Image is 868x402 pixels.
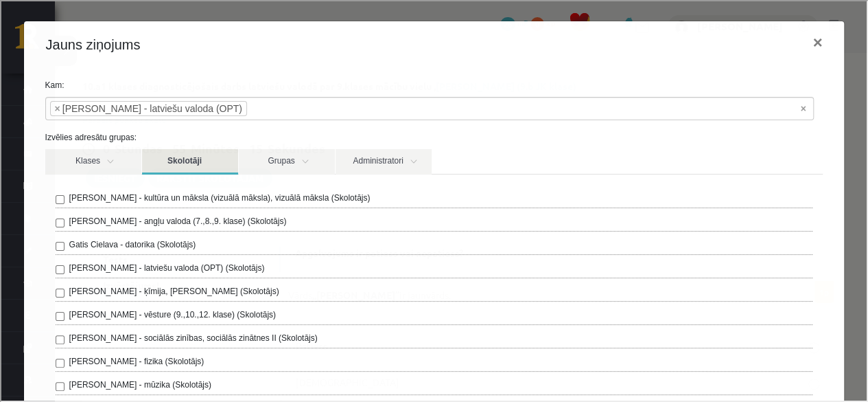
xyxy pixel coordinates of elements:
span: Noņemt visus vienumus [799,100,804,114]
label: [PERSON_NAME] - ķīmija, [PERSON_NAME] (Skolotājs) [68,284,278,296]
a: Grupas [237,148,333,173]
h4: Jauns ziņojums [45,33,139,54]
label: Kam: [34,78,832,90]
label: Izvēlies adresātu grupas: [34,130,832,142]
label: [PERSON_NAME] - fizika (Skolotājs) [68,354,203,366]
label: [PERSON_NAME] - latviešu valoda (OPT) (Skolotājs) [68,260,263,273]
a: Skolotāji [141,148,237,173]
a: Klases [44,148,140,173]
a: Administratori [334,148,430,173]
label: [PERSON_NAME] - angļu valoda (7.,8.,9. klase) (Skolotājs) [68,214,285,226]
button: × [800,22,832,60]
label: [PERSON_NAME] - kultūra un māksla (vizuālā māksla), vizuālā māksla (Skolotājs) [68,190,369,203]
span: × [54,100,59,114]
li: Laila Jirgensone - latviešu valoda (OPT) [49,100,246,115]
label: [PERSON_NAME] - vēsture (9.,10.,12. klase) (Skolotājs) [68,307,274,320]
body: Bagātinātā teksta redaktors, wiswyg-editor-47363756685860-1756884021-184 [14,14,763,28]
label: [PERSON_NAME] - mūzika (Skolotājs) [68,377,210,390]
label: Gatis Cielava - datorika (Skolotājs) [68,237,195,249]
label: [PERSON_NAME] - sociālās zinības, sociālās zinātnes II (Skolotājs) [68,331,316,343]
